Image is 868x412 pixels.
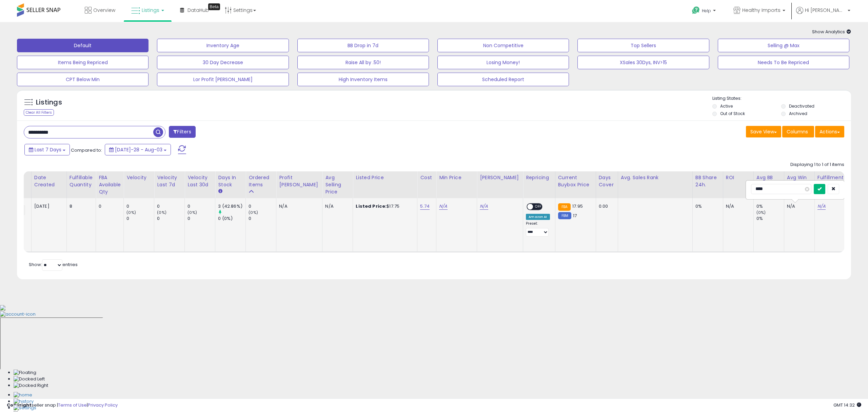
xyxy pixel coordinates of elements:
div: Preset: [526,221,550,237]
a: N/A [480,203,488,210]
a: N/A [439,203,447,210]
div: Days In Stock [218,174,243,188]
h5: Listings [36,98,62,107]
div: N/A [325,203,348,209]
div: $17.75 [356,203,412,209]
div: 0 [157,216,184,222]
button: XSales 30Dys, INV>15 [577,56,709,69]
div: N/A [726,203,748,209]
div: Velocity Last 7d [157,174,182,188]
small: (0%) [756,210,766,215]
small: (0%) [188,210,197,215]
span: Show: entries [29,261,78,268]
a: N/A [817,203,826,210]
div: Velocity [126,174,151,181]
label: Out of Stock [720,111,745,116]
button: Save View [746,126,781,137]
div: Listed Price [356,174,414,181]
div: Days Cover [599,174,615,188]
div: 0 [188,203,215,209]
div: Clear All Filters [24,109,54,116]
small: (0%) [157,210,166,215]
button: Lor Profit [PERSON_NAME] [157,73,289,86]
a: 5.74 [420,203,430,210]
div: ROI [726,174,751,181]
label: Deactivated [789,103,814,109]
span: Overview [93,7,115,14]
button: BB Drop in 7d [297,39,429,52]
span: Hi [PERSON_NAME] [805,7,846,14]
img: Docked Left [14,376,45,382]
img: Settings [14,405,36,411]
div: 0 [126,203,154,209]
div: Fulfillable Quantity [70,174,93,188]
i: Get Help [692,6,700,15]
div: Velocity Last 30d [188,174,212,188]
div: 0 (0%) [218,216,245,222]
div: [PERSON_NAME] [480,174,520,181]
div: Tooltip anchor [208,3,220,10]
small: FBA [558,203,571,211]
div: Date Created [34,174,64,188]
button: Raise All by .50! [297,56,429,69]
span: Help [702,8,711,14]
div: Amazon AI [526,214,550,220]
button: Items Being Repriced [17,56,149,69]
div: 0 [157,203,184,209]
div: Tags [4,174,28,181]
div: Ordered Items [249,174,273,188]
div: Fulfillment Cost [817,174,844,188]
small: Days In Stock. [218,188,222,194]
span: 17 [573,212,577,219]
span: 17.95 [572,203,583,209]
div: 0 [99,203,118,209]
a: Hi [PERSON_NAME] [796,7,850,22]
button: CPT Below Min [17,73,149,86]
div: 0 [126,216,154,222]
div: 0 [249,203,276,209]
div: Avg BB Share [756,174,781,188]
span: OFF [533,204,544,210]
button: Selling @ Max [718,39,849,52]
small: (0%) [249,210,258,215]
div: 0% [695,203,718,209]
button: Losing Money! [437,56,569,69]
div: 0% [756,216,784,222]
b: Listed Price: [356,203,387,209]
label: Active [720,103,733,109]
a: Help [687,1,723,22]
span: Columns [787,128,808,135]
div: Min Price [439,174,474,181]
button: Inventory Age [157,39,289,52]
div: 0 [188,216,215,222]
div: Avg Win Price [787,174,812,188]
button: Default [17,39,149,52]
button: Needs To Be Repriced [718,56,849,69]
div: N/A [279,203,317,209]
div: Profit [PERSON_NAME] [279,174,319,188]
span: DataHub [188,7,209,14]
div: Avg. Sales Rank [621,174,690,181]
img: Docked Right [14,382,48,389]
span: Show Analytics [812,29,851,35]
div: 0.00 [599,203,613,209]
div: 0 [249,216,276,222]
span: Healthy Imports [742,7,781,14]
img: Home [14,392,32,398]
button: Top Sellers [577,39,709,52]
div: Current Buybox Price [558,174,593,188]
button: Actions [815,126,844,137]
div: 8 [70,203,91,209]
button: Non Competitive [437,39,569,52]
img: History [14,398,34,405]
small: FBM [558,212,571,219]
span: [DATE]-28 - Aug-03 [115,146,162,153]
span: Listings [142,7,159,14]
div: 3 (42.86%) [218,203,245,209]
span: Last 7 Days [35,146,61,153]
div: [DATE] [34,203,61,209]
div: Displaying 1 to 1 of 1 items [790,162,844,168]
div: FBA Available Qty [99,174,121,195]
button: Last 7 Days [24,144,70,155]
div: Repricing [526,174,552,181]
